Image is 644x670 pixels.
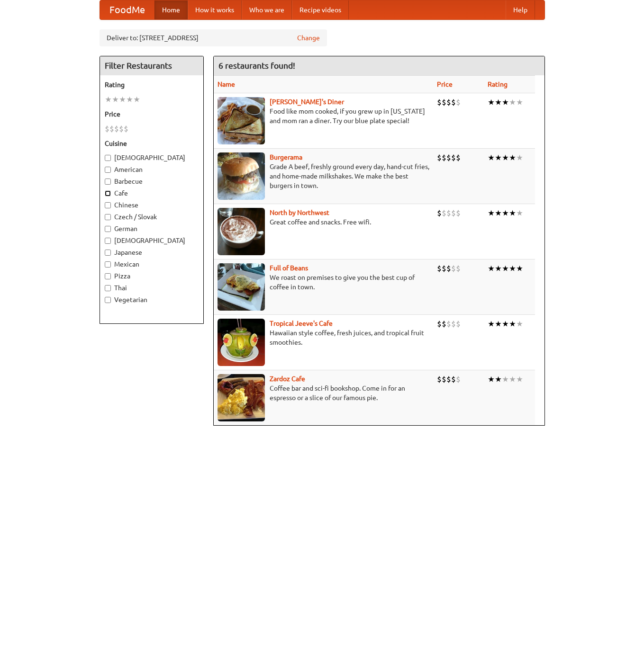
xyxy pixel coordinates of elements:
[218,374,265,421] img: zardoz.jpg
[218,263,265,311] img: beans.jpg
[506,0,535,19] a: Help
[105,165,199,174] label: American
[100,56,203,75] h4: Filter Restaurants
[154,0,188,19] a: Home
[488,152,495,163] li: ★
[495,97,502,107] li: ★
[437,152,442,163] li: $
[509,263,516,274] li: ★
[105,190,111,197] input: Cafe
[218,273,429,292] p: We roast on premises to give you the best cup of coffee in town.
[105,271,199,281] label: Pizza
[516,208,523,218] li: ★
[495,208,502,218] li: ★
[442,374,446,384] li: $
[270,320,333,327] a: Tropical Jeeve's Cafe
[124,124,128,134] li: $
[451,263,456,274] li: $
[442,152,446,163] li: $
[105,214,111,220] input: Czech / Slovak
[451,319,456,329] li: $
[105,80,199,89] h5: Rating
[488,263,495,274] li: ★
[105,259,199,269] label: Mexican
[488,208,495,218] li: ★
[270,375,305,383] a: Zardoz Cafe
[270,264,308,272] b: Full of Beans
[446,208,451,218] li: $
[488,97,495,107] li: ★
[509,319,516,329] li: ★
[516,97,523,107] li: ★
[495,152,502,163] li: ★
[105,248,199,257] label: Japanese
[502,97,509,107] li: ★
[105,238,111,244] input: [DEMOGRAPHIC_DATA]
[456,319,461,329] li: $
[437,263,442,274] li: $
[502,263,509,274] li: ★
[502,374,509,384] li: ★
[218,319,265,366] img: jeeves.jpg
[442,319,446,329] li: $
[105,109,199,119] h5: Price
[502,208,509,218] li: ★
[105,250,111,256] input: Japanese
[105,297,111,303] input: Vegetarian
[105,261,111,268] input: Mexican
[105,224,199,233] label: German
[100,29,327,46] div: Deliver to: [STREET_ADDRESS]
[509,97,516,107] li: ★
[451,97,456,107] li: $
[292,0,349,19] a: Recipe videos
[105,283,199,293] label: Thai
[119,124,124,134] li: $
[105,124,109,134] li: $
[270,153,302,161] a: Burgerama
[495,263,502,274] li: ★
[270,209,329,216] a: North by Northwest
[119,94,126,105] li: ★
[509,208,516,218] li: ★
[218,107,429,125] p: Food like mom cooked, if you grew up in [US_STATE] and mom ran a diner. Try our blue plate special!
[451,208,456,218] li: $
[218,152,265,200] img: burgerama.jpg
[488,374,495,384] li: ★
[446,263,451,274] li: $
[516,319,523,329] li: ★
[516,374,523,384] li: ★
[105,236,199,245] label: [DEMOGRAPHIC_DATA]
[446,152,451,163] li: $
[456,97,461,107] li: $
[105,155,111,161] input: [DEMOGRAPHIC_DATA]
[446,319,451,329] li: $
[218,61,295,70] ng-pluralize: 6 restaurants found!
[488,80,508,88] a: Rating
[442,263,446,274] li: $
[242,0,292,19] a: Who we are
[488,319,495,329] li: ★
[105,273,111,279] input: Pizza
[100,0,154,19] a: FoodMe
[218,97,265,144] img: sallys.jpg
[188,0,242,19] a: How it works
[495,319,502,329] li: ★
[126,94,133,105] li: ★
[502,319,509,329] li: ★
[270,98,344,106] b: [PERSON_NAME]'s Diner
[218,328,429,347] p: Hawaiian style coffee, fresh juices, and tropical fruit smoothies.
[516,152,523,163] li: ★
[105,179,111,185] input: Barbecue
[105,200,199,210] label: Chinese
[509,374,516,384] li: ★
[218,80,235,88] a: Name
[105,94,112,105] li: ★
[218,384,429,402] p: Coffee bar and sci-fi bookshop. Come in for an espresso or a slice of our famous pie.
[456,263,461,274] li: $
[105,202,111,208] input: Chinese
[218,208,265,255] img: north.jpg
[495,374,502,384] li: ★
[437,319,442,329] li: $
